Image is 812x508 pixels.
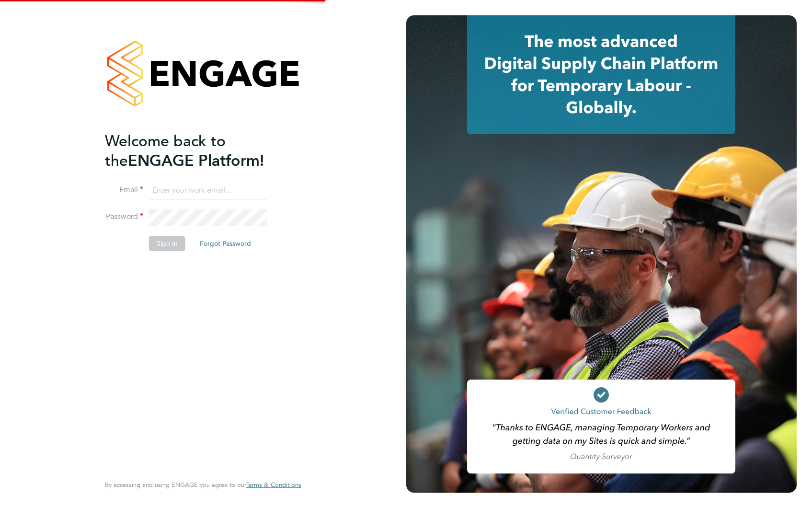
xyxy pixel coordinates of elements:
[246,481,301,489] a: Terms & Conditions
[105,481,301,489] span: By accessing and using ENGAGE you agree to our
[192,236,259,251] button: Forgot Password
[105,131,292,171] h2: ENGAGE Platform!
[149,236,185,251] button: Sign In
[105,132,226,170] span: Welcome back to the
[149,182,267,199] input: Enter your work email...
[105,212,143,222] label: Password
[105,185,143,195] label: Email
[246,481,301,489] span: Terms & Conditions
